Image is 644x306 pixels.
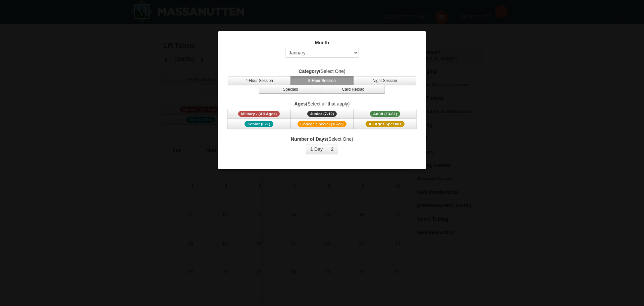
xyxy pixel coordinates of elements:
[259,85,322,94] button: Specials
[245,121,273,127] span: Senior (62+)
[298,121,347,127] span: College Special (18-22)
[354,109,417,119] button: Adult (13-61)
[366,121,405,127] span: All Ages Specials
[227,119,290,129] button: Senior (62+)
[354,119,417,129] button: All Ages Specials
[226,68,418,75] label: (Select One)
[353,76,416,85] button: Night Session
[327,144,338,154] button: 2
[306,144,327,154] button: 1 Day
[294,101,306,106] strong: Ages
[227,109,290,119] button: Military - (All Ages)
[370,111,400,117] span: Adult (13-61)
[290,76,354,85] button: 8-Hour Session
[315,40,329,45] strong: Month
[238,111,280,117] span: Military - (All Ages)
[290,119,354,129] button: College Special (18-22)
[226,100,418,107] label: (Select all that apply)
[322,85,385,94] button: Card Reload
[226,136,418,142] label: (Select One)
[299,69,319,74] strong: Category
[228,76,291,85] button: 4-Hour Session
[307,111,337,117] span: Junior (7-12)
[291,136,327,142] strong: Number of Days
[290,109,354,119] button: Junior (7-12)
